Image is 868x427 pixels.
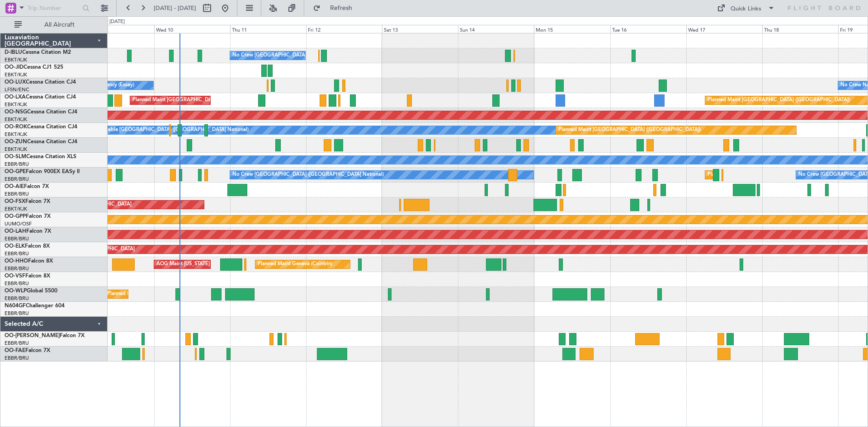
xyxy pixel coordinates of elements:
[232,49,384,62] div: No Crew [GEOGRAPHIC_DATA] ([GEOGRAPHIC_DATA] National)
[5,340,29,347] a: EBBR/BRU
[458,25,534,33] div: Sun 14
[5,273,50,279] a: OO-VSFFalcon 8X
[382,25,458,33] div: Sat 13
[5,71,27,78] a: EBKT/KJK
[534,25,610,33] div: Mon 15
[80,123,249,137] div: A/C Unavailable [GEOGRAPHIC_DATA] ([GEOGRAPHIC_DATA] National)
[306,25,382,33] div: Fri 12
[309,1,363,15] button: Refresh
[24,22,95,28] span: All Aircraft
[156,258,266,271] div: AOG Maint [US_STATE] ([GEOGRAPHIC_DATA])
[5,184,49,189] a: OO-AIEFalcon 7X
[5,86,29,93] a: LFSN/ENC
[258,258,332,271] div: Planned Maint Geneva (Cointrin)
[610,25,686,33] div: Tue 16
[5,273,25,279] span: OO-VSF
[5,214,26,219] span: OO-GPP
[686,25,762,33] div: Wed 17
[5,154,26,160] span: OO-SLM
[5,161,29,168] a: EBBR/BRU
[109,18,125,26] div: [DATE]
[5,333,60,338] span: OO-[PERSON_NAME]
[5,199,25,204] span: OO-FSX
[5,288,57,294] a: OO-WLPGlobal 5500
[5,101,27,108] a: EBKT/KJK
[5,229,51,234] a: OO-LAHFalcon 7X
[5,258,53,264] a: OO-HHOFalcon 8X
[5,221,32,227] a: UUMO/OSF
[762,25,838,33] div: Thu 18
[5,184,24,189] span: OO-AIE
[5,229,26,234] span: OO-LAH
[5,169,26,174] span: OO-GPE
[10,18,98,32] button: All Aircraft
[731,5,761,14] div: Quick Links
[5,244,50,249] a: OO-ELKFalcon 8X
[5,131,27,138] a: EBKT/KJK
[5,50,22,55] span: D-IBLU
[712,1,779,15] button: Quick Links
[5,333,85,338] a: OO-[PERSON_NAME]Falcon 7X
[5,116,27,123] a: EBKT/KJK
[154,25,230,33] div: Wed 10
[28,1,80,15] input: Trip Number
[5,94,26,100] span: OO-LXA
[5,124,77,130] a: OO-ROKCessna Citation CJ4
[5,355,29,361] a: EBBR/BRU
[132,94,296,107] div: Planned Maint [GEOGRAPHIC_DATA] ([GEOGRAPHIC_DATA] National)
[5,295,29,302] a: EBBR/BRU
[5,250,29,257] a: EBBR/BRU
[5,199,50,204] a: OO-FSXFalcon 7X
[5,80,26,85] span: OO-LUX
[5,154,76,160] a: OO-SLMCessna Citation XLS
[5,303,26,309] span: N604GF
[5,258,28,264] span: OO-HHO
[5,56,27,63] a: EBKT/KJK
[5,169,80,174] a: OO-GPEFalcon 900EX EASy II
[5,191,29,197] a: EBBR/BRU
[558,123,701,137] div: Planned Maint [GEOGRAPHIC_DATA] ([GEOGRAPHIC_DATA])
[5,280,29,287] a: EBBR/BRU
[5,348,25,353] span: OO-FAE
[5,206,27,212] a: EBKT/KJK
[232,168,384,182] div: No Crew [GEOGRAPHIC_DATA] ([GEOGRAPHIC_DATA] National)
[5,235,29,242] a: EBBR/BRU
[5,124,27,130] span: OO-ROK
[5,348,50,353] a: OO-FAEFalcon 7X
[708,94,850,107] div: Planned Maint [GEOGRAPHIC_DATA] ([GEOGRAPHIC_DATA])
[322,5,360,11] span: Refresh
[5,244,25,249] span: OO-ELK
[5,94,76,100] a: OO-LXACessna Citation CJ4
[5,139,27,145] span: OO-ZUN
[5,265,29,272] a: EBBR/BRU
[5,146,27,153] a: EBKT/KJK
[154,4,196,12] span: [DATE] - [DATE]
[5,176,29,183] a: EBBR/BRU
[5,80,76,85] a: OO-LUXCessna Citation CJ4
[5,65,63,70] a: OO-JIDCessna CJ1 525
[5,65,24,70] span: OO-JID
[5,214,51,219] a: OO-GPPFalcon 7X
[5,139,77,145] a: OO-ZUNCessna Citation CJ4
[5,50,71,55] a: D-IBLUCessna Citation M2
[5,109,77,115] a: OO-NSGCessna Citation CJ4
[230,25,306,33] div: Thu 11
[5,310,29,317] a: EBBR/BRU
[5,303,65,309] a: N604GFChallenger 604
[5,109,27,115] span: OO-NSG
[78,25,154,33] div: Tue 9
[5,288,27,294] span: OO-WLP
